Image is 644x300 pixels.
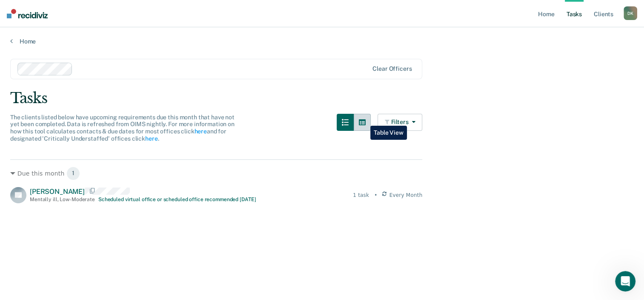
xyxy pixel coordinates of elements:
[145,135,157,142] a: here
[10,89,634,107] div: Tasks
[378,114,423,131] button: Filters
[10,37,634,45] a: Home
[353,191,369,199] div: 1 task
[374,191,377,199] div: •
[624,6,637,20] button: DK
[7,9,48,18] img: Recidiviz
[30,196,95,202] div: Mentally ill , Low-Moderate
[624,6,637,20] div: D K
[389,191,423,199] span: Every Month
[10,167,422,180] div: Due this month 1
[98,196,256,202] div: Scheduled virtual office or scheduled office recommended [DATE]
[615,271,635,291] iframe: Intercom live chat
[194,128,206,135] a: here
[30,187,85,196] span: [PERSON_NAME]
[10,114,235,142] span: The clients listed below have upcoming requirements due this month that have not yet been complet...
[372,65,412,72] div: Clear officers
[66,167,80,180] span: 1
